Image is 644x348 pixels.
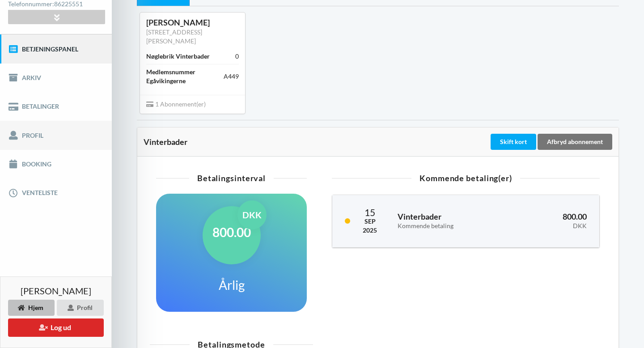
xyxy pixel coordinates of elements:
[8,300,55,316] div: Hjem
[156,174,307,182] div: Betalingsinterval
[144,137,489,146] div: Vinterbader
[146,100,206,108] span: 1 Abonnement(er)
[146,52,210,61] div: Nøglebrik Vinterbader
[398,222,502,230] div: Kommende betaling
[146,17,239,28] div: [PERSON_NAME]
[146,28,202,45] a: [STREET_ADDRESS][PERSON_NAME]
[363,226,377,235] div: 2025
[21,286,91,295] span: [PERSON_NAME]
[237,200,267,229] div: DKK
[219,277,245,293] h1: Årlig
[363,208,377,217] div: 15
[332,174,600,182] div: Kommende betaling(er)
[8,318,104,337] button: Log ud
[235,52,239,61] div: 0
[398,212,502,229] h3: Vinterbader
[224,72,239,81] div: A449
[514,212,587,229] h3: 800.00
[514,222,587,230] div: DKK
[146,68,224,85] div: Medlemsnummer Egåvikingerne
[212,224,251,240] h1: 800.00
[491,134,536,150] div: Skift kort
[57,300,104,316] div: Profil
[363,217,377,226] div: Sep
[538,134,612,150] div: Afbryd abonnement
